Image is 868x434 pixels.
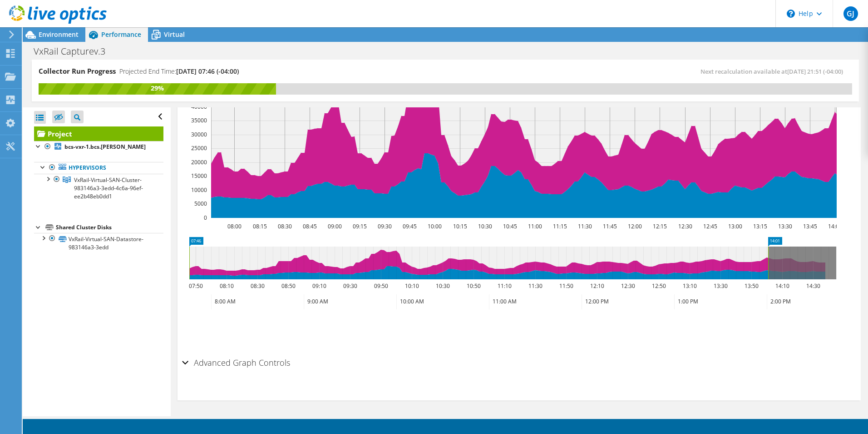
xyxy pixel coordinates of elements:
[281,282,295,290] text: 08:50
[191,116,207,124] text: 35000
[478,222,492,230] text: 10:30
[627,222,641,230] text: 12:00
[343,282,357,290] text: 09:30
[191,131,207,138] text: 30000
[652,222,666,230] text: 12:15
[39,30,79,39] span: Environment
[404,282,419,290] text: 10:10
[728,222,742,230] text: 13:00
[651,282,666,290] text: 12:50
[678,222,692,230] text: 12:30
[828,222,842,230] text: 14:00
[435,282,449,290] text: 10:30
[191,172,207,180] text: 15000
[191,186,207,194] text: 10000
[778,222,792,230] text: 13:30
[182,353,290,372] h2: Advanced Graph Controls
[277,222,291,230] text: 08:30
[682,282,696,290] text: 13:10
[528,222,542,230] text: 11:00
[552,222,567,230] text: 11:15
[466,282,480,290] text: 10:50
[590,282,604,290] text: 12:10
[402,222,416,230] text: 09:45
[775,282,789,290] text: 14:10
[191,158,207,166] text: 20000
[787,10,795,18] svg: \n
[559,282,573,290] text: 11:50
[34,162,163,174] a: Hypervisors
[191,144,207,152] text: 25000
[219,282,233,290] text: 08:10
[119,66,239,76] h4: Projected End Time:
[374,282,388,290] text: 09:50
[753,222,767,230] text: 13:15
[34,174,163,202] a: VxRail-Virtual-SAN-Cluster-983146a3-3edd-4c6a-96ef-ee2b48eb0dd1
[377,222,391,230] text: 09:30
[577,222,592,230] text: 11:30
[176,67,239,76] span: [DATE] 07:46 (-04:00)
[602,222,616,230] text: 11:45
[56,222,163,233] div: Shared Cluster Disks
[34,233,163,253] a: VxRail-Virtual-SAN-Datastore-983146a3-3edd
[497,282,511,290] text: 11:10
[503,222,517,230] text: 10:45
[252,222,266,230] text: 08:15
[74,176,143,200] span: VxRail-Virtual-SAN-Cluster-983146a3-3edd-4c6a-96ef-ee2b48eb0dd1
[101,30,141,39] span: Performance
[700,67,848,76] span: Next recalculation available at
[427,222,441,230] text: 10:00
[352,222,366,230] text: 09:15
[188,282,202,290] text: 07:50
[806,282,820,290] text: 14:30
[30,46,119,56] h1: VxRail Capturev.3
[64,143,146,151] b: bcs-vxr-1.bcs.[PERSON_NAME]
[787,67,843,76] span: [DATE] 21:51 (-04:00)
[327,222,341,230] text: 09:00
[302,222,316,230] text: 08:45
[227,222,241,230] text: 08:00
[713,282,727,290] text: 13:30
[194,200,207,207] text: 5000
[164,30,185,39] span: Virtual
[250,282,264,290] text: 08:30
[843,6,858,21] span: GJ
[34,126,163,141] a: Project
[744,282,758,290] text: 13:50
[312,282,326,290] text: 09:10
[39,83,276,93] div: 29%
[34,141,163,153] a: bcs-vxr-1.bcs.[PERSON_NAME]
[621,282,635,290] text: 12:30
[703,222,717,230] text: 12:45
[453,222,467,230] text: 10:15
[204,214,207,222] text: 0
[528,282,542,290] text: 11:30
[803,222,817,230] text: 13:45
